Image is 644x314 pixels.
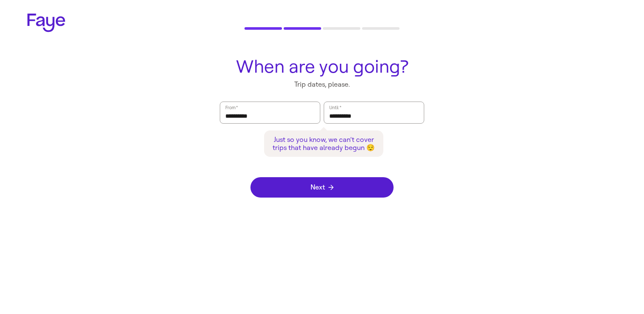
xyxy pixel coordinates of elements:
button: Next [250,177,394,198]
label: Until [328,103,342,112]
div: Just so you know, we can’t cover trips that have already begun 😌 [264,130,383,157]
label: From [224,103,239,112]
span: Next [310,184,333,191]
h1: When are you going? [215,57,429,76]
p: Trip dates, please. [215,80,429,89]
